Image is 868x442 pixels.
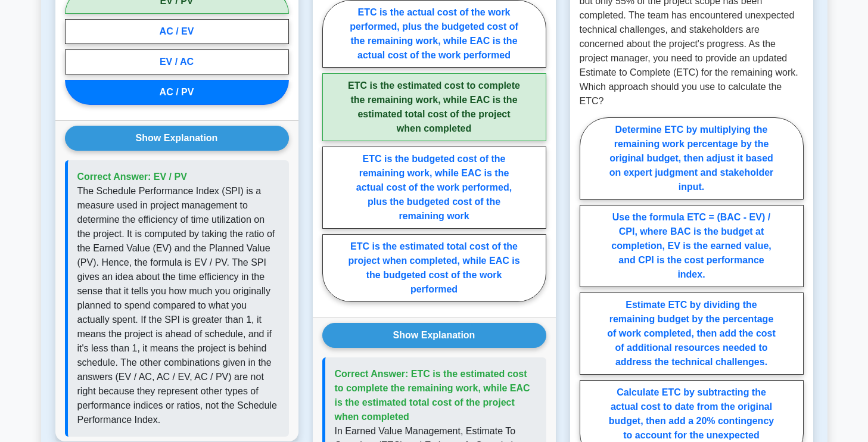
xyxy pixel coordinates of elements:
label: Use the formula ETC = (BAC - EV) / CPI, where BAC is the budget at completion, EV is the earned v... [580,205,804,287]
label: AC / PV [65,80,289,105]
label: Determine ETC by multiplying the remaining work percentage by the original budget, then adjust it... [580,117,804,200]
label: ETC is the budgeted cost of the remaining work, while EAC is the actual cost of the work performe... [322,147,546,229]
label: AC / EV [65,19,289,44]
button: Show Explanation [322,323,546,348]
span: Correct Answer: ETC is the estimated cost to complete the remaining work, while EAC is the estima... [335,369,530,422]
label: EV / AC [65,49,289,74]
button: Show Explanation [65,126,289,151]
label: ETC is the estimated total cost of the project when completed, while EAC is the budgeted cost of ... [322,234,546,302]
span: Correct Answer: EV / PV [77,172,187,182]
label: Estimate ETC by dividing the remaining budget by the percentage of work completed, then add the c... [580,292,804,375]
label: ETC is the estimated cost to complete the remaining work, while EAC is the estimated total cost o... [322,73,546,141]
p: The Schedule Performance Index (SPI) is a measure used in project management to determine the eff... [77,184,279,427]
